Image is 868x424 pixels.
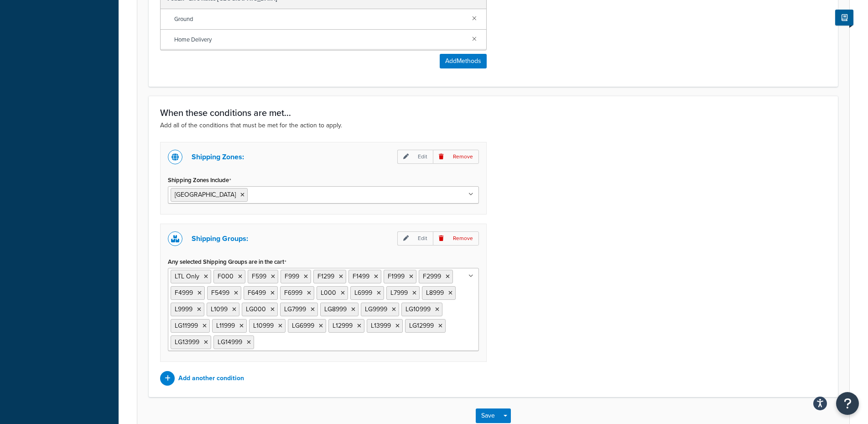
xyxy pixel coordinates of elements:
[218,272,234,281] span: F000
[216,321,235,330] span: L11999
[433,150,479,164] p: Remove
[253,321,274,330] span: L10999
[433,231,479,246] p: Remove
[390,288,408,298] span: L7999
[174,33,465,46] span: Home Delivery
[192,232,248,245] p: Shipping Groups:
[178,372,244,385] p: Add another condition
[175,304,192,314] span: L9999
[192,151,244,163] p: Shipping Zones:
[440,54,487,68] button: AddMethods
[218,337,242,347] span: LG14999
[174,13,465,26] span: Ground
[835,10,853,26] button: Show Help Docs
[160,120,826,131] p: Add all of the conditions that must be met for the action to apply.
[321,288,336,298] span: L000
[397,150,433,164] p: Edit
[426,288,444,298] span: L8999
[248,288,266,298] span: F6499
[175,321,198,330] span: LG11999
[246,304,266,314] span: LG000
[836,392,859,415] button: Open Resource Center
[371,321,391,330] span: L13999
[211,288,229,298] span: F5499
[409,321,434,330] span: LG12999
[252,272,266,281] span: F599
[175,272,199,281] span: LTL Only
[324,304,347,314] span: LG8999
[160,108,826,118] h3: When these conditions are met...
[175,337,199,347] span: LG13999
[284,288,302,298] span: F6999
[317,272,334,281] span: F1299
[284,304,306,314] span: LG7999
[168,177,231,184] label: Shipping Zones Include
[476,408,500,423] button: Save
[388,272,405,281] span: F1999
[211,304,228,314] span: L1099
[175,190,236,199] span: [GEOGRAPHIC_DATA]
[365,304,387,314] span: LG9999
[333,321,353,330] span: L12999
[423,272,441,281] span: F2999
[175,288,193,298] span: F4999
[292,321,314,330] span: LG6999
[397,231,433,246] p: Edit
[168,258,286,266] label: Any selected Shipping Groups are in the cart
[285,272,299,281] span: F999
[405,304,431,314] span: LG10999
[354,288,372,298] span: L6999
[353,272,369,281] span: F1499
